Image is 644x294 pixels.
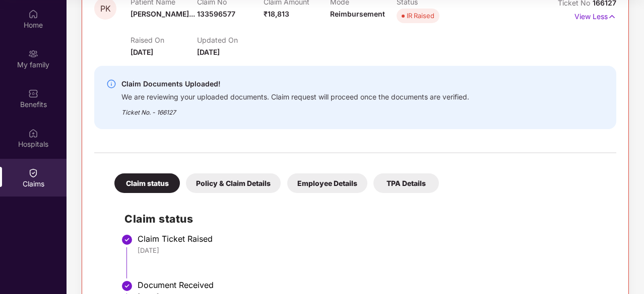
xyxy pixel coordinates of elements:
div: Policy & Claim Details [186,173,281,193]
img: svg+xml;base64,PHN2ZyBpZD0iSG9zcGl0YWxzIiB4bWxucz0iaHR0cDovL3d3dy53My5vcmcvMjAwMC9zdmciIHdpZHRoPS... [28,128,38,138]
div: [DATE] [138,246,606,255]
span: PK [100,5,111,13]
img: svg+xml;base64,PHN2ZyBpZD0iQ2xhaW0iIHhtbG5zPSJodHRwOi8vd3d3LnczLm9yZy8yMDAwL3N2ZyIgd2lkdGg9IjIwIi... [28,168,38,178]
span: Reimbursement [330,10,385,18]
span: [PERSON_NAME]... [131,10,195,18]
div: Claim status [114,173,180,193]
span: [DATE] [131,48,153,56]
span: 133596577 [197,10,235,18]
h2: Claim status [124,211,606,227]
div: TPA Details [373,173,439,193]
img: svg+xml;base64,PHN2ZyBpZD0iU3RlcC1Eb25lLTMyeDMyIiB4bWxucz0iaHR0cDovL3d3dy53My5vcmcvMjAwMC9zdmciIH... [121,234,133,246]
p: View Less [574,9,616,22]
p: Updated On [197,36,264,44]
div: Claim Documents Uploaded! [121,78,469,90]
div: We are reviewing your uploaded documents. Claim request will proceed once the documents are verif... [121,90,469,102]
img: svg+xml;base64,PHN2ZyB4bWxucz0iaHR0cDovL3d3dy53My5vcmcvMjAwMC9zdmciIHdpZHRoPSIxNyIgaGVpZ2h0PSIxNy... [608,11,616,22]
div: IR Raised [407,11,434,21]
div: Document Received [138,280,606,290]
img: svg+xml;base64,PHN2ZyBpZD0iSW5mby0yMHgyMCIgeG1sbnM9Imh0dHA6Ly93d3cudzMub3JnLzIwMDAvc3ZnIiB3aWR0aD... [106,79,116,89]
p: Raised On [131,36,197,44]
div: Claim Ticket Raised [138,234,606,244]
div: Employee Details [287,173,367,193]
img: svg+xml;base64,PHN2ZyBpZD0iSG9tZSIgeG1sbnM9Imh0dHA6Ly93d3cudzMub3JnLzIwMDAvc3ZnIiB3aWR0aD0iMjAiIG... [28,9,38,19]
span: ₹18,813 [264,10,289,18]
span: [DATE] [197,48,220,56]
img: svg+xml;base64,PHN2ZyB3aWR0aD0iMjAiIGhlaWdodD0iMjAiIHZpZXdCb3g9IjAgMCAyMCAyMCIgZmlsbD0ibm9uZSIgeG... [28,49,38,59]
img: svg+xml;base64,PHN2ZyBpZD0iQmVuZWZpdHMiIHhtbG5zPSJodHRwOi8vd3d3LnczLm9yZy8yMDAwL3N2ZyIgd2lkdGg9Ij... [28,88,38,99]
img: svg+xml;base64,PHN2ZyBpZD0iU3RlcC1Eb25lLTMyeDMyIiB4bWxucz0iaHR0cDovL3d3dy53My5vcmcvMjAwMC9zdmciIH... [121,280,133,292]
div: Ticket No. - 166127 [121,102,469,117]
